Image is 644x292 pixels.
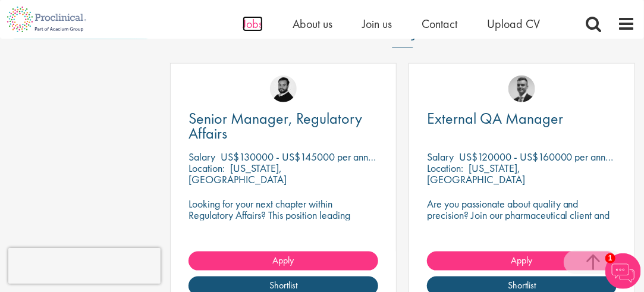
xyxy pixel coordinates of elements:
[189,252,378,271] a: Apply
[511,254,532,266] span: Apply
[189,161,225,175] span: Location:
[189,150,215,164] span: Salary
[427,252,617,271] a: Apply
[487,16,540,32] a: Upload CV
[427,161,463,175] span: Location:
[243,16,263,32] a: Jobs
[459,150,618,164] p: US$120000 - US$160000 per annum
[427,150,454,164] span: Salary
[508,76,535,102] img: Alex Bill
[293,16,332,32] a: About us
[605,253,615,263] span: 1
[427,198,617,243] p: Are you passionate about quality and precision? Join our pharmaceutical client and help ensure to...
[270,76,297,102] img: Nick Walker
[422,16,457,32] a: Contact
[427,111,617,126] a: External QA Manager
[427,161,525,186] p: [US_STATE], [GEOGRAPHIC_DATA]
[8,248,161,284] iframe: reCAPTCHA
[189,111,378,141] a: Senior Manager, Regulatory Affairs
[362,16,392,32] a: Join us
[221,150,380,164] p: US$130000 - US$145000 per annum
[272,254,294,266] span: Apply
[189,108,362,143] span: Senior Manager, Regulatory Affairs
[605,253,641,289] img: Chatbot
[189,161,287,186] p: [US_STATE], [GEOGRAPHIC_DATA]
[427,108,563,128] span: External QA Manager
[189,198,378,243] p: Looking for your next chapter within Regulatory Affairs? This position leading projects and worki...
